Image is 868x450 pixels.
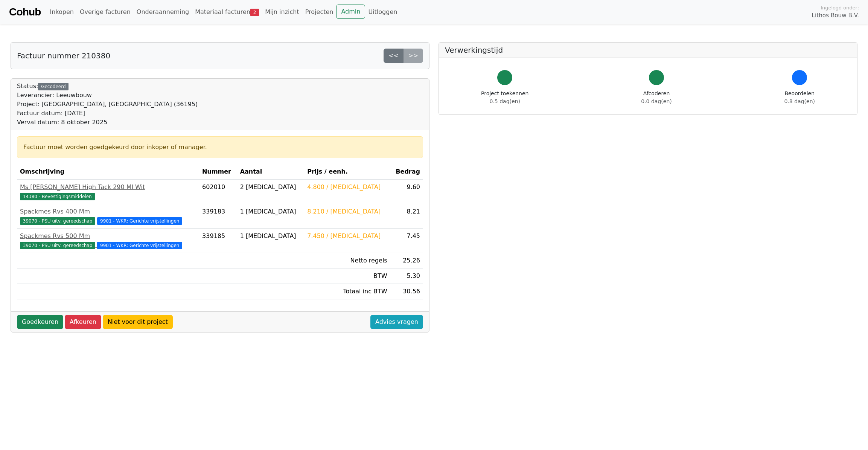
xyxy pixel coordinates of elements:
[304,284,390,299] td: Totaal inc BTW
[103,315,173,329] a: Niet voor dit project
[199,204,237,229] td: 339183
[17,91,198,100] div: Leverancier: Leeuwbouw
[97,217,182,225] span: 9901 - WKR: Gerichte vrijstellingen
[250,9,259,16] span: 2
[38,83,69,90] div: Gecodeerd
[336,5,365,19] a: Admin
[821,4,859,11] span: Ingelogd onder:
[307,183,387,192] div: 4.800 / [MEDICAL_DATA]
[304,268,390,284] td: BTW
[302,5,337,20] a: Projecten
[237,164,305,180] th: Aantal
[20,232,196,250] a: Spackmes Rvs 500 Mm39070 - PSU uitv. gereedschap 9901 - WKR: Gerichte vrijstellingen
[390,268,423,284] td: 5.30
[23,143,417,152] div: Factuur moet worden goedgekeurd door inkoper of manager.
[784,98,815,104] span: 0.8 dag(en)
[304,253,390,268] td: Netto regels
[390,164,423,180] th: Bedrag
[20,217,95,225] span: 39070 - PSU uitv. gereedschap
[97,242,182,249] span: 9901 - WKR: Gerichte vrijstellingen
[199,180,237,204] td: 602010
[20,207,196,216] div: Spackmes Rvs 400 Mm
[240,207,302,216] div: 1 [MEDICAL_DATA]
[65,315,101,329] a: Afkeuren
[365,5,400,20] a: Uitloggen
[307,207,387,216] div: 8.210 / [MEDICAL_DATA]
[390,229,423,253] td: 7.45
[20,193,95,200] span: 14380 - Bevestigingsmiddelen
[17,164,199,180] th: Omschrijving
[390,204,423,229] td: 8.21
[47,5,76,20] a: Inkopen
[370,315,423,329] a: Advies vragen
[192,5,262,20] a: Materiaal facturen2
[445,46,851,55] h5: Verwerkingstijd
[77,5,134,20] a: Overige facturen
[384,49,404,63] a: <<
[641,90,672,105] div: Afcoderen
[199,164,237,180] th: Nummer
[17,118,198,127] div: Verval datum: 8 oktober 2025
[784,90,815,105] div: Beoordelen
[240,183,302,192] div: 2 [MEDICAL_DATA]
[304,164,390,180] th: Prijs / eenh.
[307,232,387,241] div: 7.450 / [MEDICAL_DATA]
[17,82,198,127] div: Status:
[390,180,423,204] td: 9.60
[490,98,520,104] span: 0.5 dag(en)
[481,90,528,105] div: Project toekennen
[134,5,192,20] a: Onderaanneming
[20,207,196,225] a: Spackmes Rvs 400 Mm39070 - PSU uitv. gereedschap 9901 - WKR: Gerichte vrijstellingen
[9,3,41,21] a: Cohub
[390,253,423,268] td: 25.26
[20,232,196,241] div: Spackmes Rvs 500 Mm
[199,229,237,253] td: 339185
[20,183,196,192] div: Ms [PERSON_NAME] High Tack 290 Ml Wit
[17,109,198,118] div: Factuur datum: [DATE]
[17,100,198,109] div: Project: [GEOGRAPHIC_DATA], [GEOGRAPHIC_DATA] (36195)
[262,5,302,20] a: Mijn inzicht
[20,183,196,201] a: Ms [PERSON_NAME] High Tack 290 Ml Wit14380 - Bevestigingsmiddelen
[17,315,63,329] a: Goedkeuren
[390,284,423,299] td: 30.56
[20,242,95,249] span: 39070 - PSU uitv. gereedschap
[812,11,859,20] span: Lithos Bouw B.V.
[17,51,110,60] h5: Factuur nummer 210380
[240,232,302,241] div: 1 [MEDICAL_DATA]
[641,98,672,104] span: 0.0 dag(en)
